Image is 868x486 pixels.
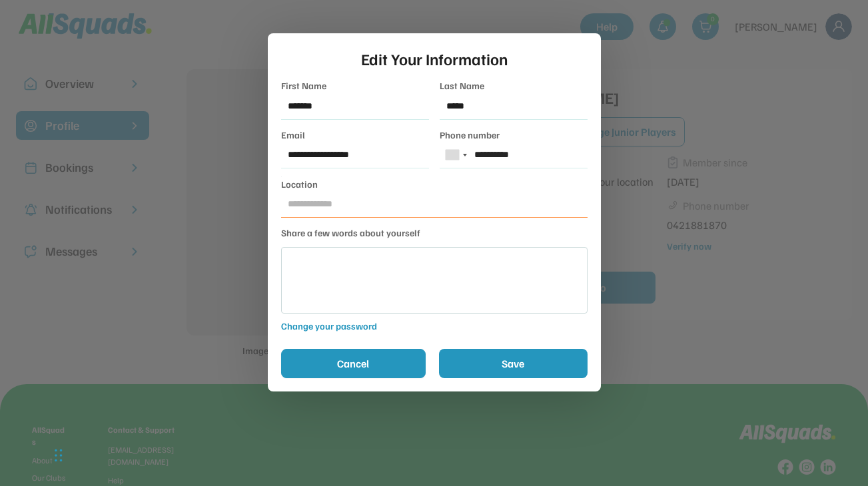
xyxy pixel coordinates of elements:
[281,177,318,191] div: Location
[281,349,426,378] button: Cancel
[281,47,588,71] div: Edit Your Information
[440,79,484,93] div: Last Name
[281,128,305,142] div: Email
[281,226,420,240] div: Share a few words about yourself
[440,142,471,167] div: Telephone country code
[440,128,500,142] div: Phone number
[439,349,588,378] button: Save
[281,319,588,333] div: Change your password
[281,79,326,93] div: First Name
